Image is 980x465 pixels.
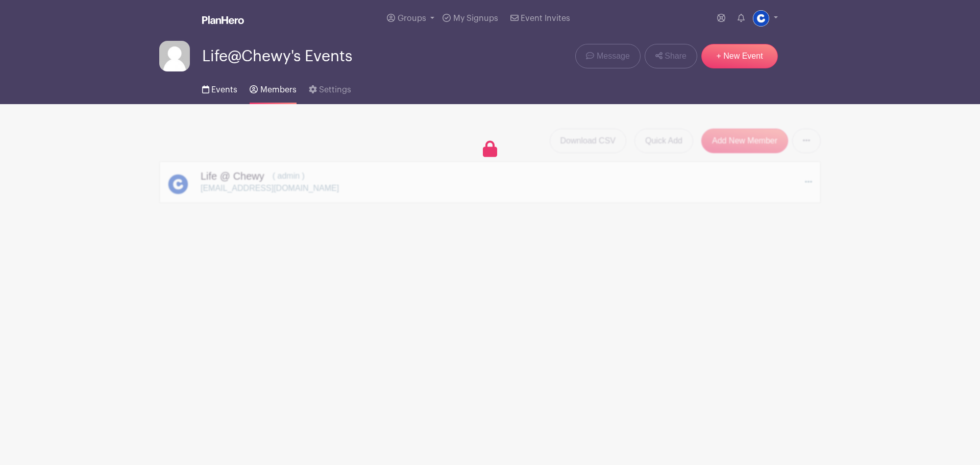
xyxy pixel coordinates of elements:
a: Settings [309,71,351,104]
a: Members [250,71,296,104]
img: 1629734264472.jfif [753,10,769,27]
span: Groups [398,14,426,22]
span: Members [260,86,297,94]
span: My Signups [453,14,498,22]
a: Message [575,44,640,68]
a: + New Event [701,44,778,68]
img: logo_white-6c42ec7e38ccf1d336a20a19083b03d10ae64f83f12c07503d8b9e83406b4c7d.svg [202,16,244,24]
a: Share [645,44,697,68]
span: Life@Chewy's Events [202,48,352,65]
a: Events [202,71,237,104]
span: Event Invites [521,14,570,22]
img: default-ce2991bfa6775e67f084385cd625a349d9dcbb7a52a09fb2fda1e96e2d18dcdb.png [159,41,190,71]
span: Settings [319,86,351,94]
span: Events [211,86,237,94]
span: Message [597,50,630,62]
span: Share [665,50,687,62]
